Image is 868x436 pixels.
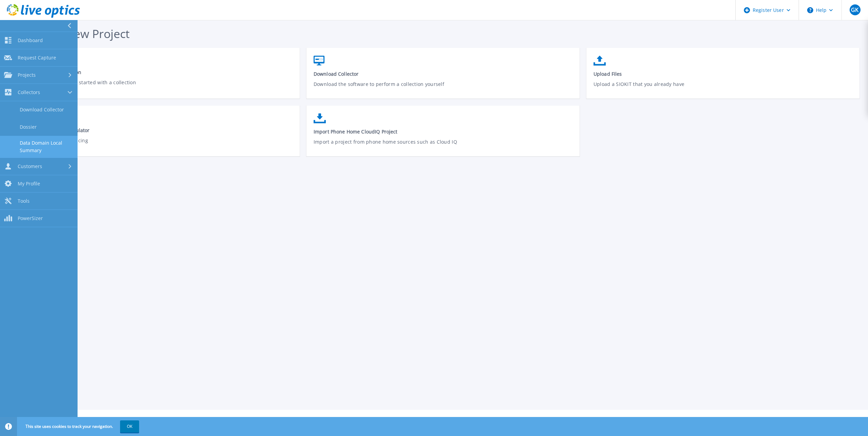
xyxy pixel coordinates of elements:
[27,52,300,99] a: Request a CollectionGet your customer started with a collection
[18,215,43,221] span: PowerSizer
[27,110,300,158] a: Cloud Pricing CalculatorCompare Cloud Pricing
[586,52,859,101] a: Upload FilesUpload a SIOKIT that you already have
[851,7,858,13] span: GK
[34,69,293,75] span: Request a Collection
[120,420,139,433] button: OK
[18,198,30,204] span: Tools
[314,71,573,77] span: Download Collector
[18,55,56,61] span: Request Capture
[19,420,139,433] span: This site uses cookies to track your navigation.
[34,137,293,152] p: Compare Cloud Pricing
[18,181,40,187] span: My Profile
[34,127,293,133] span: Cloud Pricing Calculator
[594,80,853,96] p: Upload a SIOKIT that you already have
[27,26,130,41] span: Start a New Project
[18,72,36,78] span: Projects
[594,71,853,77] span: Upload Files
[34,79,293,94] p: Get your customer started with a collection
[314,80,573,96] p: Download the software to perform a collection yourself
[314,138,573,154] p: Import a project from phone home sources such as Cloud IQ
[306,52,580,101] a: Download CollectorDownload the software to perform a collection yourself
[18,37,43,43] span: Dashboard
[18,89,40,95] span: Collectors
[314,128,573,135] span: Import Phone Home CloudIQ Project
[18,163,42,169] span: Customers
